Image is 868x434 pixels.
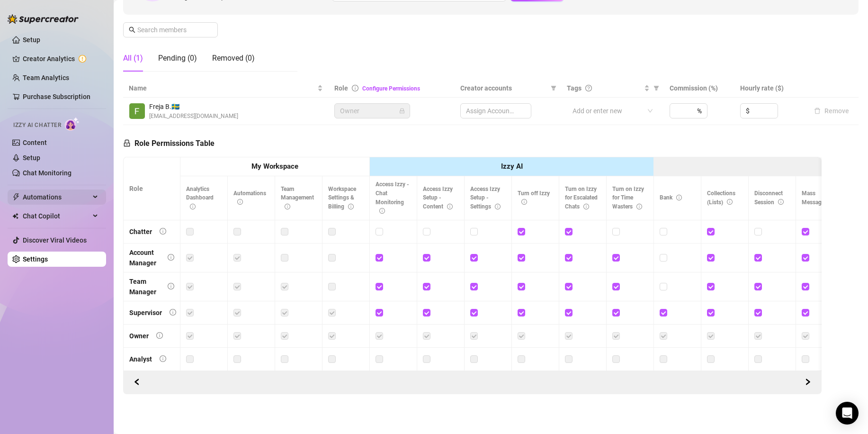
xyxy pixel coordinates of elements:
span: Access Izzy Setup - Content [423,186,453,210]
div: Open Intercom Messenger [836,402,859,425]
span: info-circle [778,199,784,205]
span: Turn off Izzy [518,190,550,206]
button: Scroll Backward [800,375,815,390]
span: Owner [340,104,404,118]
a: Settings [23,255,48,263]
span: left [134,379,140,385]
h5: Role Permissions Table [123,138,215,149]
span: Chat Copilot [23,208,90,224]
span: Role [334,84,348,92]
img: logo-BBDzfeDw.svg [8,14,79,24]
span: thunderbolt [12,193,20,201]
button: Remove [810,105,853,117]
span: filter [551,85,556,91]
span: Team Management [281,186,314,210]
span: lock [123,139,131,147]
span: Turn on Izzy for Escalated Chats [565,186,598,210]
img: Freja Bergne [129,103,145,119]
span: info-circle [495,204,501,209]
span: right [805,379,811,385]
span: info-circle [447,204,453,209]
span: info-circle [285,204,290,209]
span: Access Izzy - Chat Monitoring [376,181,409,215]
span: Collections (Lists) [707,190,735,206]
span: info-circle [160,355,166,362]
span: info-circle [237,199,243,205]
div: All (1) [123,53,143,64]
div: Analyst [129,354,152,364]
a: Setup [23,36,40,44]
span: Disconnect Session [754,190,784,206]
div: Removed (0) [212,53,255,64]
input: Search members [137,25,205,35]
span: Analytics Dashboard [186,186,214,210]
span: lock [399,108,405,114]
span: Automations [23,190,90,205]
button: Scroll Forward [129,375,144,390]
span: Automations [233,190,266,206]
div: Supervisor [129,307,162,318]
span: info-circle [352,85,358,91]
span: info-circle [379,208,385,214]
span: filter [653,85,659,91]
span: search [129,27,135,33]
a: Configure Permissions [362,85,420,92]
span: info-circle [160,228,166,235]
span: Creator accounts [460,83,547,93]
span: Tags [567,83,582,93]
span: info-circle [168,283,174,289]
span: info-circle [190,204,196,209]
a: Setup [23,154,40,162]
div: Chatter [129,226,152,237]
a: Creator Analytics exclamation-circle [23,51,98,66]
a: Discover Viral Videos [23,236,87,244]
span: info-circle [636,204,642,209]
span: Name [129,83,315,93]
span: info-circle [156,332,163,339]
div: Pending (0) [158,53,197,64]
img: AI Chatter [65,117,80,131]
th: Hourly rate ($) [734,79,805,98]
span: info-circle [676,195,682,200]
span: info-circle [170,309,176,316]
span: Access Izzy Setup - Settings [470,186,501,210]
span: Bank [660,194,682,201]
strong: Izzy AI [501,162,523,171]
a: Chat Monitoring [23,169,72,177]
span: Turn on Izzy for Time Wasters [612,186,644,210]
span: Freja B. 🇸🇪 [149,101,238,112]
th: Role [124,157,180,220]
span: question-circle [585,85,592,91]
span: info-circle [727,199,733,205]
span: Workspace Settings & Billing [328,186,356,210]
th: Name [123,79,329,98]
a: Team Analytics [23,74,69,81]
strong: My Workspace [251,162,298,171]
span: info-circle [348,204,354,209]
span: info-circle [168,254,174,261]
span: info-circle [521,199,527,205]
span: Izzy AI Chatter [13,121,61,130]
span: filter [652,81,661,95]
a: Content [23,139,47,146]
img: Chat Copilot [12,213,18,219]
div: Owner [129,331,149,341]
span: Mass Message [802,190,834,206]
span: [EMAIL_ADDRESS][DOMAIN_NAME] [149,112,238,121]
a: Purchase Subscription [23,93,90,100]
div: Account Manager [129,247,160,268]
span: filter [549,81,558,95]
th: Commission (%) [664,79,734,98]
div: Team Manager [129,276,160,297]
span: info-circle [583,204,589,209]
